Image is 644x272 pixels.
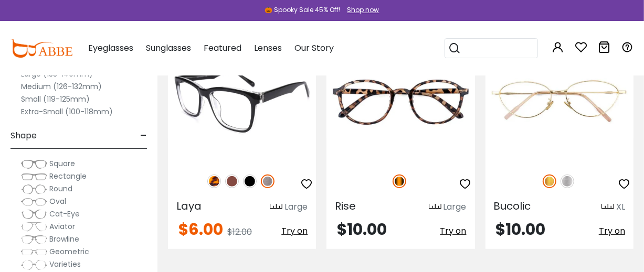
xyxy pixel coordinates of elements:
img: Geometric.png [21,247,47,257]
span: Sunglasses [146,42,191,54]
img: Browline.png [21,234,47,245]
img: Tortoise [393,175,406,188]
span: $10.00 [337,218,387,241]
img: Brown [225,175,239,188]
button: Try on [281,222,308,241]
span: $12.00 [227,226,252,238]
span: Shape [10,123,37,148]
span: Aviator [49,221,75,232]
img: Gun Laya - Plastic ,Universal Bridge Fit [168,40,316,163]
img: Gold Bucolic - Metal ,Adjust Nose Pads [485,40,634,163]
span: Eyeglasses [88,42,133,54]
button: Try on [599,222,625,241]
span: Rectangle [49,171,87,181]
img: Black [243,175,257,188]
span: Square [49,158,75,169]
span: Cat-Eye [49,209,80,219]
img: Gold [543,175,556,188]
span: Oval [49,196,66,206]
div: Shop now [347,5,379,15]
div: Large [444,201,467,213]
label: Extra-Small (100-118mm) [21,105,113,118]
span: Try on [440,225,467,237]
span: Try on [281,225,308,237]
span: Featured [204,42,241,54]
img: size ruler [601,203,614,211]
a: Shop now [342,5,379,14]
div: 🎃 Spooky Sale 45% Off! [265,5,341,15]
span: $6.00 [178,218,223,241]
button: Try on [440,222,467,241]
img: Square.png [21,159,47,169]
label: Small (119-125mm) [21,93,90,105]
span: - [140,123,147,148]
img: Round.png [21,184,47,194]
span: Our Story [294,42,334,54]
span: Laya [176,199,202,213]
img: Aviator.png [21,222,47,232]
span: Varieties [49,259,81,269]
div: XL [616,201,625,213]
img: Cat-Eye.png [21,209,47,220]
img: Gun [261,175,275,188]
span: Try on [599,225,625,237]
img: Silver [561,175,574,188]
img: Leopard [207,175,221,188]
span: Round [49,183,72,194]
img: size ruler [429,203,441,211]
span: Rise [335,199,356,213]
span: Lenses [254,42,282,54]
img: size ruler [270,203,282,211]
img: Varieties.png [21,259,47,270]
div: Large [284,201,308,213]
img: abbeglasses.com [10,39,72,58]
span: Browline [49,234,79,244]
span: Bucolic [494,199,531,213]
img: Oval.png [21,197,47,207]
span: Geometric [49,246,89,257]
label: Medium (126-132mm) [21,80,102,93]
img: Rectangle.png [21,171,47,182]
span: $10.00 [496,218,546,241]
img: Tortoise Rise - Plastic ,Adjust Nose Pads [326,40,474,163]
